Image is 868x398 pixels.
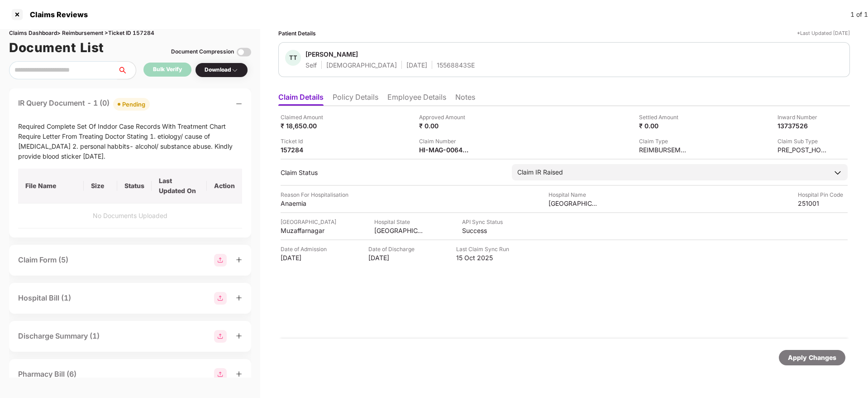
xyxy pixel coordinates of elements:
div: Settled Amount [639,113,689,121]
div: Date of Admission [281,245,330,253]
img: svg+xml;base64,PHN2ZyBpZD0iRHJvcGRvd24tMzJ4MzIiIHhtbG5zPSJodHRwOi8vd3d3LnczLm9yZy8yMDAwL3N2ZyIgd2... [231,67,238,74]
div: 15 Oct 2025 [456,253,509,262]
div: Hospital Name [548,190,598,199]
img: svg+xml;base64,PHN2ZyBpZD0iR3JvdXBfMjg4MTMiIGRhdGEtbmFtZT0iR3JvdXAgMjg4MTMiIHhtbG5zPSJodHRwOi8vd3... [214,330,227,343]
div: [DATE] [368,253,418,262]
button: search [117,61,136,79]
div: Last Claim Sync Run [456,245,509,253]
div: Claim Form (5) [18,254,68,266]
img: svg+xml;base64,PHN2ZyBpZD0iR3JvdXBfMjg4MTMiIGRhdGEtbmFtZT0iR3JvdXAgMjg4MTMiIHhtbG5zPSJodHRwOi8vd3... [214,368,227,381]
div: [GEOGRAPHIC_DATA] [374,226,424,235]
div: Claims Dashboard > Reimbursement > Ticket ID 157284 [9,29,251,38]
div: Claims Reviews [24,10,88,19]
div: [DATE] [406,61,427,69]
div: *Last Updated [DATE] [797,29,850,38]
img: downArrowIcon [833,168,842,177]
div: PRE_POST_HOSPITALIZATION_REIMBURSEMENT [777,146,827,154]
div: [DEMOGRAPHIC_DATA] [326,61,397,69]
div: ₹ 0.00 [639,121,689,130]
div: Pharmacy Bill (6) [18,369,76,380]
div: Discharge Summary (1) [18,330,100,342]
div: [DATE] [281,253,330,262]
li: Policy Details [333,92,378,106]
div: Success [462,226,503,235]
div: Hospital Pin Code [798,190,848,199]
div: Claim Number [419,137,469,146]
li: Employee Details [387,92,446,106]
div: 13737526 [777,121,827,130]
img: svg+xml;base64,PHN2ZyBpZD0iVG9nZ2xlLTMyeDMyIiB4bWxucz0iaHR0cDovL3d3dy53My5vcmcvMjAwMC9zdmciIHdpZH... [237,45,251,59]
div: Download [205,66,238,74]
div: Claimed Amount [281,113,330,121]
div: 1 of 1 [850,10,868,19]
div: Pending [122,100,145,109]
th: Action [207,169,242,204]
div: Apply Changes [788,353,836,363]
div: Reason For Hospitalisation [281,190,348,199]
h1: Document List [9,38,104,58]
div: Required Complete Set Of Inddor Case Records With Treatment Chart Require Letter From Treating Do... [18,121,242,161]
div: Claim Status [281,168,503,177]
div: Inward Number [777,113,827,121]
div: Claim Type [639,137,689,146]
span: search [117,67,136,74]
img: svg+xml;base64,PHN2ZyBpZD0iR3JvdXBfMjg4MTMiIGRhdGEtbmFtZT0iR3JvdXAgMjg4MTMiIHhtbG5zPSJodHRwOi8vd3... [214,292,227,305]
span: plus [236,371,242,377]
div: API Sync Status [462,218,503,226]
div: Claim IR Raised [517,167,563,177]
span: plus [236,333,242,339]
span: plus [236,295,242,301]
span: minus [236,101,242,107]
div: Claim Sub Type [777,137,827,146]
div: Document Compression [171,48,234,56]
td: No Documents Uploaded [18,204,242,228]
div: Hospital Bill (1) [18,292,71,304]
div: Anaemia [281,199,330,208]
div: Self [305,61,317,69]
div: Ticket Id [281,137,330,146]
th: Last Updated On [152,169,207,204]
div: REIMBURSEMENT [639,146,689,154]
div: 157284 [281,146,330,154]
div: TT [285,50,301,66]
div: HI-MAG-006420032(0) [419,146,469,154]
div: Patient Details [278,29,316,38]
div: Hospital State [374,218,424,226]
th: Size [84,169,117,204]
div: Muzaffarnagar [281,226,330,235]
div: 15568843SE [437,61,475,69]
th: File Name [18,169,84,204]
li: Notes [455,92,475,106]
div: ₹ 0.00 [419,121,469,130]
div: ₹ 18,650.00 [281,121,330,130]
div: Approved Amount [419,113,469,121]
div: IR Query Document - 1 (0) [18,97,150,111]
div: Date of Discharge [368,245,418,253]
div: [GEOGRAPHIC_DATA] [548,199,598,208]
div: [PERSON_NAME] [305,50,358,58]
div: 251001 [798,199,848,208]
div: Bulk Verify [153,65,182,74]
span: plus [236,257,242,263]
div: [GEOGRAPHIC_DATA] [281,218,336,226]
li: Claim Details [278,92,324,106]
th: Status [117,169,152,204]
img: svg+xml;base64,PHN2ZyBpZD0iR3JvdXBfMjg4MTMiIGRhdGEtbmFtZT0iR3JvdXAgMjg4MTMiIHhtbG5zPSJodHRwOi8vd3... [214,254,227,267]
